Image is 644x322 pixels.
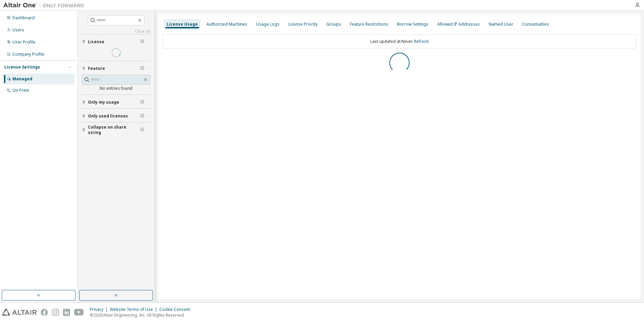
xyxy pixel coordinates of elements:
div: Company Profile [12,52,44,57]
div: Authorized Machines [206,22,247,27]
p: © 2025 Altair Engineering, Inc. All Rights Reserved. [90,312,194,318]
div: Feature Restrictions [350,22,388,27]
span: Only my usage [88,100,119,105]
div: Last updated at: Never [162,34,637,49]
button: Only used licenses [82,109,150,124]
div: Managed [12,76,32,82]
img: youtube.svg [74,309,84,316]
div: Privacy [90,307,110,312]
div: License Settings [4,64,40,70]
div: Website Terms of Use [110,307,159,312]
span: Clear filter [140,66,144,71]
div: License Priority [288,22,318,27]
span: Clear filter [140,113,144,119]
div: Borrow Settings [397,22,428,27]
button: License [82,34,150,49]
div: On Prem [12,88,29,93]
button: Feature [82,61,150,76]
div: Allowed IP Addresses [437,22,480,27]
button: Collapse on share string [82,123,150,137]
span: License [88,39,104,45]
img: facebook.svg [41,309,48,316]
img: instagram.svg [52,309,59,316]
a: Refresh [414,38,429,44]
button: Only my usage [82,95,150,110]
span: Clear filter [140,39,144,45]
a: Clear all [82,29,150,34]
img: Altair One [3,2,88,9]
div: User Profile [12,39,35,45]
div: License Usage [167,22,198,27]
div: Named User [489,22,513,27]
span: Feature [88,66,105,71]
span: Clear filter [140,127,144,133]
img: linkedin.svg [63,309,70,316]
img: altair_logo.svg [2,309,37,316]
div: Groups [326,22,341,27]
div: Consumables [522,22,549,27]
div: Users [12,27,24,33]
div: Usage Logs [256,22,280,27]
span: Clear filter [140,100,144,105]
div: No entries found [82,86,150,91]
span: Only used licenses [88,113,128,119]
span: Collapse on share string [88,125,140,135]
div: Dashboard [12,15,35,21]
div: Cookie Consent [159,307,194,312]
